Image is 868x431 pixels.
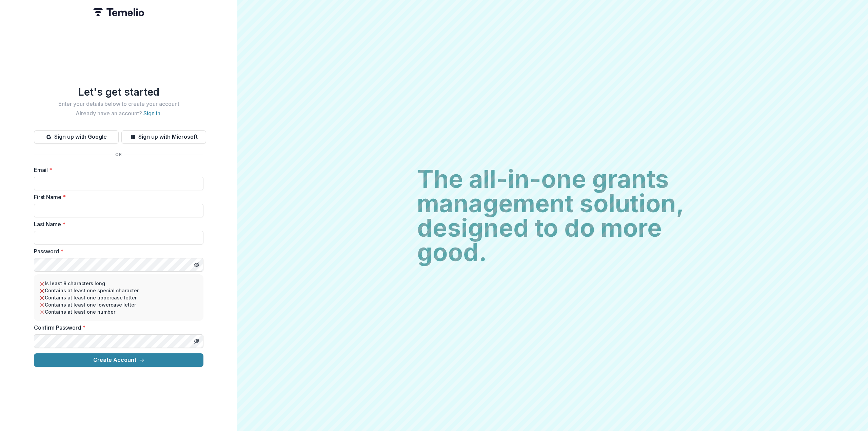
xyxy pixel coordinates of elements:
li: Contains at least one number [39,308,198,315]
a: Sign in [143,110,160,117]
button: Create Account [34,353,203,367]
label: Password [34,247,199,255]
label: Confirm Password [34,324,199,332]
button: Sign up with Google [34,130,119,144]
h1: Let's get started [34,86,203,98]
button: Sign up with Microsoft [121,130,206,144]
li: Contains at least one special character [39,287,198,294]
label: First Name [34,193,199,201]
li: Contains at least one lowercase letter [39,301,198,308]
label: Last Name [34,220,199,228]
li: Contains at least one uppercase letter [39,294,198,301]
img: Temelio [93,8,144,16]
li: Is least 8 characters long [39,280,198,287]
button: Toggle password visibility [191,259,202,270]
button: Toggle password visibility [191,336,202,347]
label: Email [34,166,199,174]
h2: Enter your details below to create your account [34,101,203,107]
h2: Already have an account? . [34,110,203,117]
